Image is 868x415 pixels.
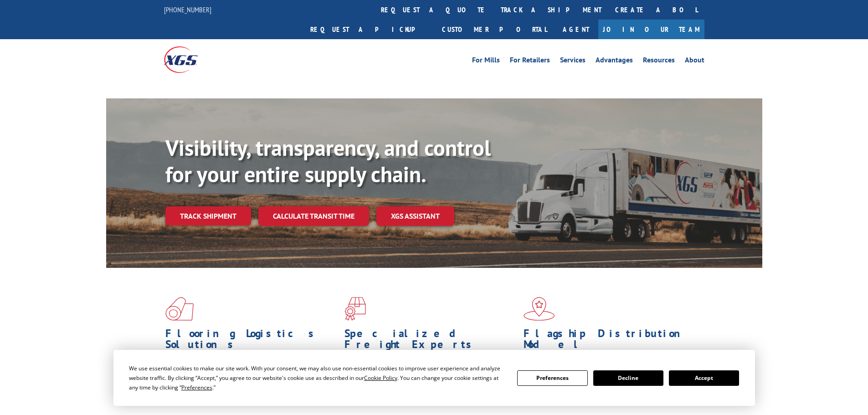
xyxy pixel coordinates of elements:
[364,374,397,382] span: Cookie Policy
[303,20,435,39] a: Request a pickup
[560,56,586,67] a: Services
[472,56,500,67] a: For Mills
[113,350,755,406] div: Cookie Consent Prompt
[258,206,369,226] a: Calculate transit time
[129,364,506,392] div: We use essential cookies to make our site work. With your consent, we may also use non-essential ...
[524,328,696,354] h1: Flagship Distribution Model
[344,328,517,354] h1: Specialized Freight Experts
[164,5,211,14] a: [PHONE_NUMBER]
[685,56,704,67] a: About
[524,297,555,321] img: xgs-icon-flagship-distribution-model-red
[435,20,554,39] a: Customer Portal
[596,56,633,67] a: Advantages
[376,206,454,226] a: XGS ASSISTANT
[165,297,194,321] img: xgs-icon-total-supply-chain-intelligence-red
[593,370,663,386] button: Decline
[165,206,251,225] a: Track shipment
[554,20,598,39] a: Agent
[510,56,550,67] a: For Retailers
[598,20,704,39] a: Join Our Team
[643,56,675,67] a: Resources
[181,384,212,391] span: Preferences
[165,133,491,188] b: Visibility, transparency, and control for your entire supply chain.
[165,328,338,354] h1: Flooring Logistics Solutions
[344,297,366,321] img: xgs-icon-focused-on-flooring-red
[517,370,587,386] button: Preferences
[669,370,739,386] button: Accept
